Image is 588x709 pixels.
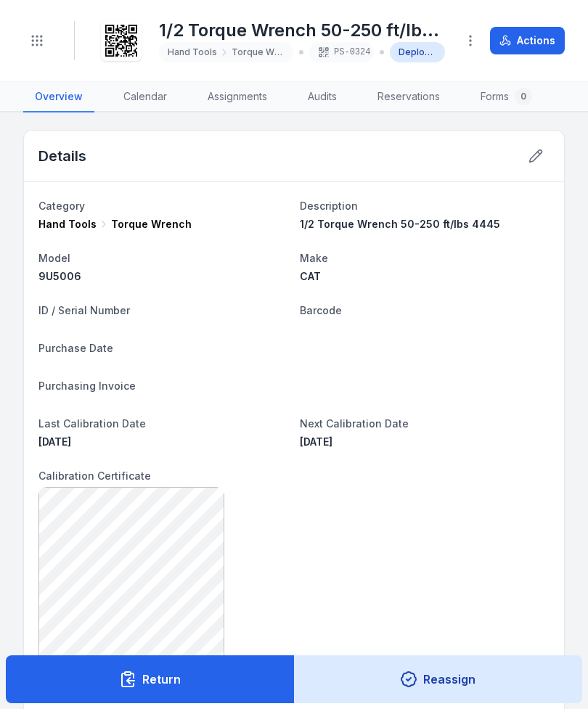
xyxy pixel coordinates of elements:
[112,82,179,112] a: Calendar
[23,27,51,54] button: Toggle navigation
[490,27,565,54] button: Actions
[390,42,446,62] div: Deployed
[294,655,583,703] button: Reassign
[38,252,70,264] span: Model
[23,82,94,112] a: Overview
[469,82,544,112] a: Forms0
[300,270,321,282] span: CAT
[300,218,500,230] span: 1/2 Torque Wrench 50-250 ft/lbs 4445
[38,417,146,430] span: Last Calibration Date
[296,82,348,112] a: Audits
[159,19,445,42] h1: 1/2 Torque Wrench 50-250 ft/lbs 4445
[38,217,97,231] span: Hand Tools
[38,200,85,212] span: Category
[111,217,192,231] span: Torque Wrench
[38,342,113,354] span: Purchase Date
[300,435,332,448] time: 5/9/2025, 12:00:00 am
[38,270,81,282] span: 9U5006
[300,304,342,316] span: Barcode
[366,82,452,112] a: Reservations
[515,88,532,105] div: 0
[300,435,332,448] span: [DATE]
[38,435,71,448] time: 5/3/2025, 12:00:00 am
[232,46,285,58] span: Torque Wrench
[6,655,295,703] button: Return
[38,435,71,448] span: [DATE]
[300,417,409,430] span: Next Calibration Date
[168,46,217,58] span: Hand Tools
[300,200,358,212] span: Description
[38,470,151,482] span: Calibration Certificate
[300,252,328,264] span: Make
[38,380,136,392] span: Purchasing Invoice
[309,42,373,62] div: PS-0324
[38,304,130,316] span: ID / Serial Number
[196,82,279,112] a: Assignments
[38,146,86,166] h2: Details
